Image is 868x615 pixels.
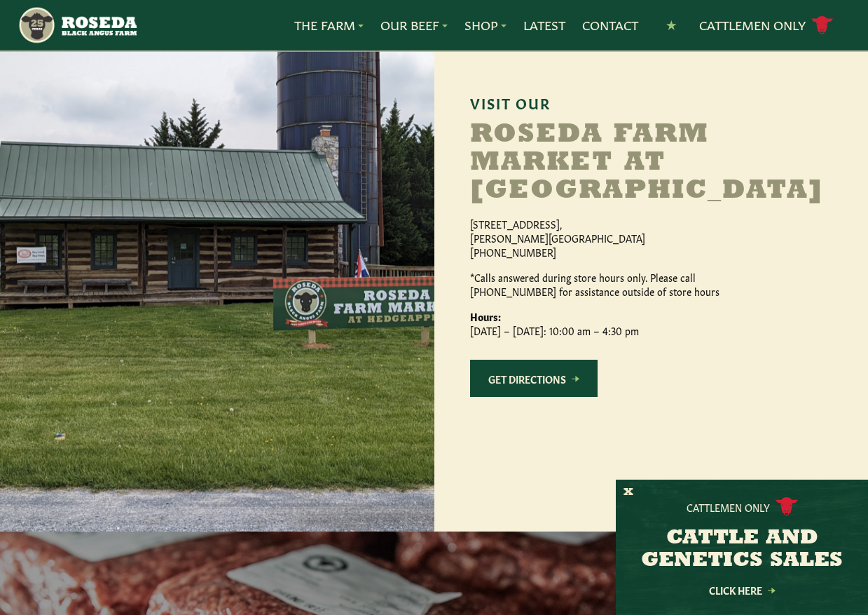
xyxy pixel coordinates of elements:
[464,16,507,34] a: Shop
[582,16,638,34] a: Contact
[294,16,364,34] a: The Farm
[776,497,798,516] img: cattle-icon.svg
[470,360,598,397] a: Get Directions
[687,500,770,514] p: Cattlemen Only
[633,527,850,572] h3: CATTLE AND GENETICS SALES
[624,485,633,500] button: X
[470,309,501,323] strong: Hours:
[679,586,805,595] a: Click Here
[18,6,137,45] img: https://roseda.com/wp-content/uploads/2021/05/roseda-25-header.png
[380,16,448,34] a: Our Beef
[470,217,764,259] p: [STREET_ADDRESS], [PERSON_NAME][GEOGRAPHIC_DATA] [PHONE_NUMBER]
[470,309,764,337] p: [DATE] – [DATE]: 10:00 am – 4:30 pm
[470,270,764,298] p: *Calls answered during store hours only. Please call [PHONE_NUMBER] for assistance outside of sto...
[470,121,820,205] h2: Roseda Farm Market at [GEOGRAPHIC_DATA]
[470,95,832,110] h6: Visit Our
[523,16,565,34] a: Latest
[699,13,834,38] a: Cattlemen Only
